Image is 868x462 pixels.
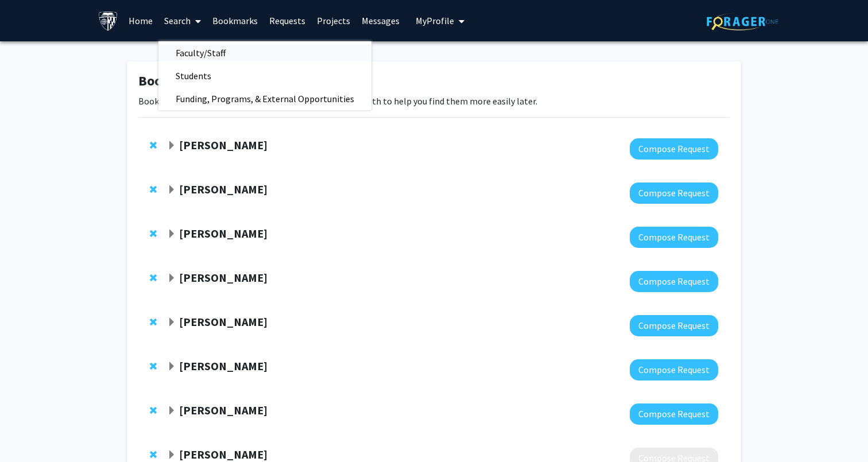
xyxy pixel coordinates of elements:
button: Compose Request to Julie Brahmer [630,227,718,248]
a: Requests [263,1,311,41]
a: Search [158,1,207,41]
span: Funding, Programs, & External Opportunities [158,87,371,110]
a: Funding, Programs, & External Opportunities [158,90,371,107]
button: Compose Request to Jillian Phallen [630,359,718,381]
span: Remove Antonio Wolff from bookmarks [150,450,157,459]
strong: [PERSON_NAME] [179,182,268,196]
strong: [PERSON_NAME] [179,270,268,285]
span: Expand Julie Brahmer Bookmark [167,230,176,239]
button: Compose Request to Honggang Cui [630,315,718,336]
button: Compose Request to Arvind Pathak [630,138,718,160]
span: Faculty/Staff [158,41,243,64]
iframe: Chat [9,410,49,453]
span: Remove Honggang Cui from bookmarks [150,317,157,327]
a: Faculty/Staff [158,44,371,61]
span: Students [158,64,228,87]
button: Compose Request to Moonjung Jung [630,403,718,425]
strong: [PERSON_NAME] [179,226,268,240]
a: Messages [356,1,405,41]
span: Remove Jillian Phallen from bookmarks [150,362,157,371]
button: Compose Request to Utthara Nayar [630,183,718,204]
span: Expand Moonjung Jung Bookmark [167,406,176,416]
strong: [PERSON_NAME] [179,447,268,461]
strong: [PERSON_NAME] [179,138,268,152]
span: Expand Utthara Nayar Bookmark [167,185,176,195]
span: Remove Utthara Nayar from bookmarks [150,185,157,194]
img: ForagerOne Logo [707,13,778,30]
span: Expand Jillian Phallen Bookmark [167,362,176,371]
strong: [PERSON_NAME] [179,403,268,417]
a: Bookmarks [207,1,263,41]
a: Home [123,1,158,41]
strong: [PERSON_NAME] [179,359,268,373]
button: Compose Request to Sara Sukumar [630,271,718,292]
h1: Bookmarks [138,73,730,90]
span: Expand Honggang Cui Bookmark [167,318,176,327]
span: My Profile [416,15,454,26]
span: Remove Julie Brahmer from bookmarks [150,229,157,238]
span: Expand Sara Sukumar Bookmark [167,274,176,283]
a: Students [158,67,371,84]
span: Remove Arvind Pathak from bookmarks [150,141,157,150]
span: Expand Arvind Pathak Bookmark [167,141,176,150]
span: Remove Sara Sukumar from bookmarks [150,273,157,282]
p: Bookmark the faculty/staff you are interested in working with to help you find them more easily l... [138,94,730,108]
a: Projects [311,1,356,41]
span: Expand Antonio Wolff Bookmark [167,451,176,460]
img: Johns Hopkins University Logo [98,11,118,31]
strong: [PERSON_NAME] [179,315,268,329]
span: Remove Moonjung Jung from bookmarks [150,406,157,415]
